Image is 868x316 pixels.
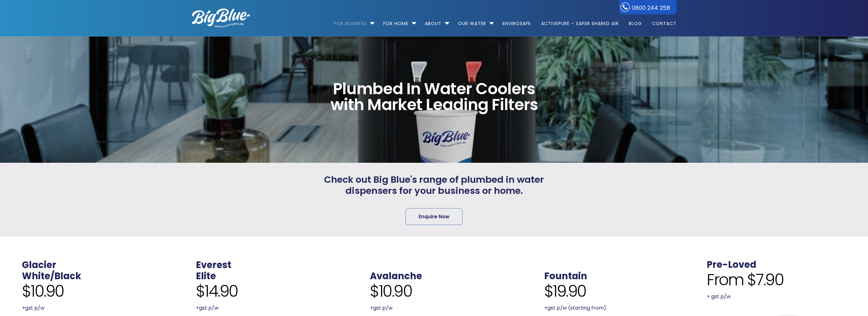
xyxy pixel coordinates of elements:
p: + gst p/w [707,292,858,301]
span: $10.90 [22,282,64,301]
span: $10.90 [370,282,412,301]
a: Elite [196,270,216,282]
a: Pre-Loved [707,258,756,271]
a: Enquire Now [406,208,462,225]
p: +gst p/w [196,304,324,313]
a: Fountain [544,270,587,282]
p: +gst p/w [22,304,150,313]
img: logo [192,9,250,28]
span: . [370,259,372,271]
span: $14.90 [196,282,238,301]
span: $19.90 [544,282,586,301]
p: +gst p/w (starting from) [544,304,672,313]
span: Plumbed In Water Coolers with Market Leading Filters [319,81,550,113]
span: . [707,247,709,260]
p: +gst p/w [370,304,498,313]
a: Avalanche [370,270,422,282]
span: Check out Big Blue's range of plumbed in water dispensers for your business or home. [316,174,552,196]
span: From $7.90 [707,270,783,289]
a: White/Black [22,270,81,282]
a: Glacier [22,259,56,271]
span: . [544,259,547,271]
a: Everest [196,259,231,271]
